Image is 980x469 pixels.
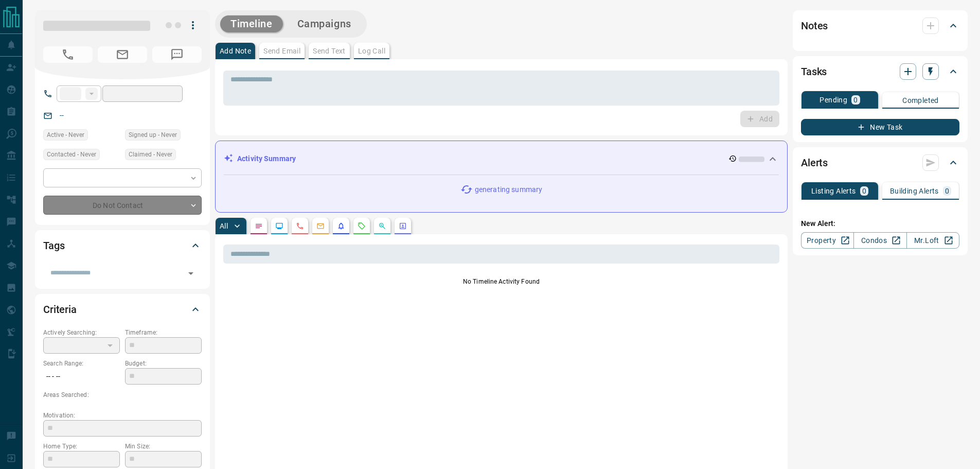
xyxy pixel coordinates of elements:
h2: Tags [43,237,64,254]
p: Pending [819,96,847,103]
p: Activity Summary [237,153,296,164]
a: Mr.Loft [906,232,959,249]
p: Home Type: [43,442,120,451]
p: -- - -- [43,368,120,385]
span: No Email [98,46,147,63]
p: Min Size: [125,442,202,451]
a: -- [60,111,64,119]
button: Timeline [220,15,283,32]
p: generating summary [475,184,542,195]
div: Notes [801,13,959,38]
svg: Lead Browsing Activity [275,222,283,230]
button: New Task [801,119,959,135]
p: 0 [853,96,858,103]
p: 0 [945,187,949,195]
p: No Timeline Activity Found [223,277,779,286]
p: Add Note [220,47,251,55]
span: No Number [152,46,202,63]
div: Tasks [801,59,959,84]
span: Contacted - Never [47,149,96,160]
svg: Agent Actions [399,222,407,230]
p: Completed [902,97,939,104]
button: Open [184,266,198,281]
h2: Alerts [801,154,828,171]
p: Listing Alerts [811,187,856,195]
p: Actively Searching: [43,328,120,337]
p: Search Range: [43,359,120,368]
svg: Listing Alerts [337,222,345,230]
span: Signed up - Never [129,130,177,140]
button: Campaigns [287,15,362,32]
p: Building Alerts [890,187,939,195]
span: Active - Never [47,130,84,140]
div: Criteria [43,297,202,322]
div: Alerts [801,150,959,175]
p: Areas Searched: [43,390,202,399]
svg: Requests [358,222,366,230]
svg: Emails [316,222,325,230]
h2: Notes [801,18,828,34]
span: Claimed - Never [129,149,172,160]
p: 0 [862,187,866,195]
svg: Opportunities [378,222,386,230]
span: No Number [43,46,93,63]
a: Property [801,232,854,249]
h2: Criteria [43,301,77,318]
h2: Tasks [801,63,827,80]
svg: Notes [255,222,263,230]
p: All [220,222,228,230]
div: Activity Summary [224,149,779,168]
svg: Calls [296,222,304,230]
a: Condos [853,232,906,249]
p: Budget: [125,359,202,368]
p: Motivation: [43,411,202,420]
p: New Alert: [801,218,959,229]
p: Timeframe: [125,328,202,337]
div: Do Not Contact [43,196,202,215]
div: Tags [43,233,202,258]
